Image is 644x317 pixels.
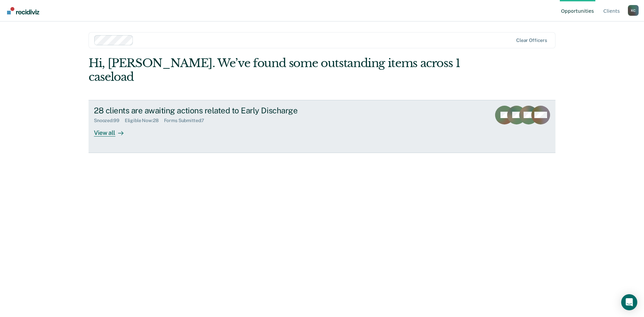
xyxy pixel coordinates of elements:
div: Snoozed : 99 [94,118,125,123]
div: View all [94,123,131,137]
button: Profile dropdown button [628,5,639,16]
div: Eligible Now : 28 [125,118,164,123]
div: 28 clients are awaiting actions related to Early Discharge [94,106,329,115]
a: 28 clients are awaiting actions related to Early DischargeSnoozed:99Eligible Now:28Forms Submitte... [89,100,555,153]
img: Recidiviz [7,7,39,14]
div: K C [628,5,639,16]
div: Open Intercom Messenger [621,294,637,310]
div: Clear officers [516,38,547,43]
div: Hi, [PERSON_NAME]. We’ve found some outstanding items across 1 caseload [89,56,462,84]
div: Forms Submitted : 7 [164,118,210,123]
